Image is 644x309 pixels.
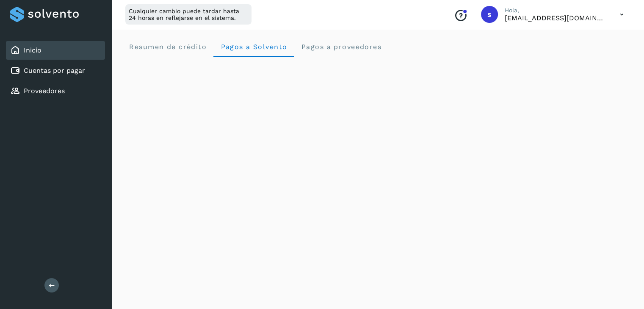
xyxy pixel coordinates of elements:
div: Cualquier cambio puede tardar hasta 24 horas en reflejarse en el sistema. [125,4,252,25]
a: Proveedores [24,87,65,95]
a: Cuentas por pagar [24,66,85,74]
p: Hola, [505,7,606,14]
span: Resumen de crédito [129,43,207,51]
span: Pagos a Solvento [220,43,287,51]
p: selma@enviopack.com [505,14,606,22]
div: Inicio [6,41,105,60]
div: Proveedores [6,82,105,100]
div: Cuentas por pagar [6,61,105,80]
span: Pagos a proveedores [301,43,381,51]
a: Inicio [24,46,41,54]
